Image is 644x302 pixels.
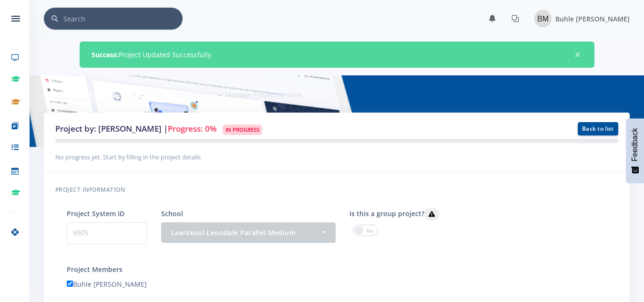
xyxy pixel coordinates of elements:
h6: Project information [55,184,618,196]
button: Close [573,50,583,60]
a: Image placeholder Buhle [PERSON_NAME] [527,8,630,29]
span: Progress: 0% [168,123,217,134]
span: Buhle [PERSON_NAME] [555,14,630,23]
label: Buhle [PERSON_NAME] [67,279,147,289]
label: Project Members [67,264,123,274]
h3: Project by: [PERSON_NAME] | [55,123,426,135]
h6: Manage Project [44,87,116,101]
input: Buhle [PERSON_NAME] [67,281,73,287]
span: Feedback [631,128,639,161]
label: Project System ID [67,208,124,219]
label: Is this a group project? [349,208,440,221]
button: Is this a group project? [424,208,440,221]
input: Search [63,8,183,30]
p: 9905 [67,222,147,244]
strong: Success: [92,50,119,59]
li: Manage Project System [215,90,302,100]
img: Image placeholder [534,10,552,27]
a: Back to list [578,122,618,135]
span: × [573,50,583,60]
div: Laerskool Leondale Parallel Medium [171,228,320,238]
button: Laerskool Leondale Parallel Medium [161,222,336,243]
div: Project Updated Successfully [80,42,594,68]
label: School [161,208,183,219]
button: Feedback - Show survey [626,118,644,183]
span: In Progress [223,125,262,135]
a: Project Management [147,90,215,99]
nav: breadcrumb [130,90,302,100]
small: No progress yet. Start by filling in the project details [55,153,201,161]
